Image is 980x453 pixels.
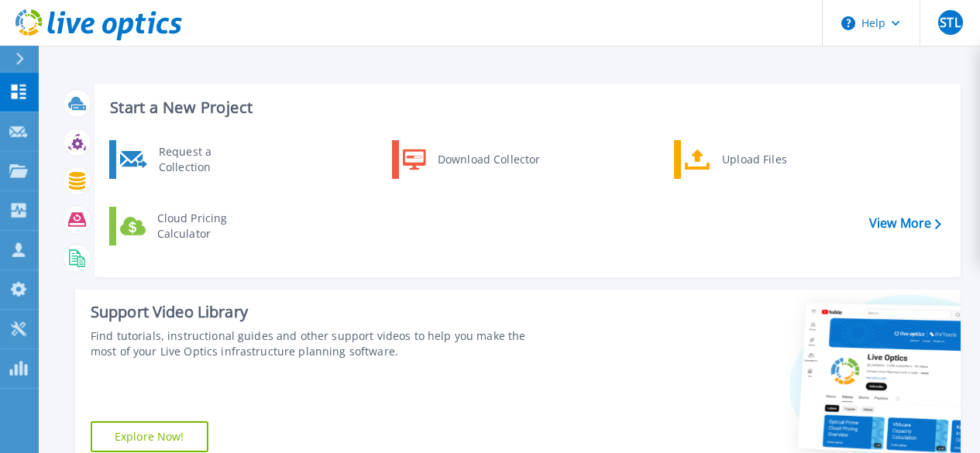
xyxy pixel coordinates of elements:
[392,140,551,179] a: Download Collector
[91,421,208,452] a: Explore Now!
[110,99,940,116] h3: Start a New Project
[109,207,268,245] a: Cloud Pricing Calculator
[151,144,264,175] div: Request a Collection
[430,144,547,175] div: Download Collector
[91,328,551,359] div: Find tutorials, instructional guides and other support videos to help you make the most of your L...
[109,140,268,179] a: Request a Collection
[869,216,941,231] a: View More
[714,144,829,175] div: Upload Files
[150,211,264,242] div: Cloud Pricing Calculator
[674,140,833,179] a: Upload Files
[940,16,960,29] span: STL
[91,302,551,322] div: Support Video Library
